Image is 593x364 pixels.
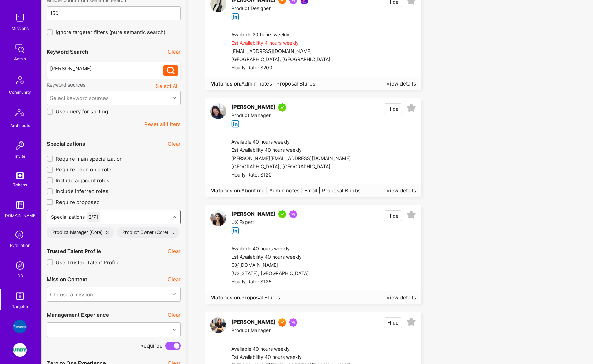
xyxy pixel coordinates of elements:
[56,166,111,173] span: Require been on a role
[47,227,114,238] div: Product Manager (Core)
[231,227,239,235] i: icon linkedIn
[231,353,351,362] div: Est Availability 40 hours weekly
[47,248,101,255] div: Trusted Talent Profile
[9,89,31,96] div: Community
[231,163,351,171] div: [GEOGRAPHIC_DATA], [GEOGRAPHIC_DATA]
[231,103,275,112] div: [PERSON_NAME]
[14,55,26,62] div: Admin
[12,25,29,32] div: Missions
[210,294,241,301] strong: Matches on:
[13,139,27,152] img: Invite
[106,231,109,234] i: icon Close
[173,293,176,296] i: icon Chevron
[210,210,226,235] a: User Avatar
[289,210,297,218] img: Been on Mission
[154,81,181,91] button: Select All
[50,65,164,72] div: [PERSON_NAME]
[13,181,27,189] div: Tokens
[231,270,323,278] div: [US_STATE], [GEOGRAPHIC_DATA]
[13,198,27,212] img: guide book
[278,103,286,112] img: A.Teamer in Residence
[50,94,109,102] div: Select keyword sources
[231,155,351,163] div: [PERSON_NAME][EMAIL_ADDRESS][DOMAIN_NAME]
[386,80,416,87] div: View details
[10,122,30,129] div: Architects
[117,227,180,238] div: Product Owner (Core)
[56,108,108,115] span: Use query for sorting
[144,121,181,128] button: Reset all filters
[210,210,226,226] img: User Avatar
[278,318,286,327] img: Exceptional A.Teamer
[168,276,181,283] button: Clear
[407,103,416,113] i: icon EmptyStar
[231,171,351,179] div: Hourly Rate: $120
[3,212,37,219] div: [DOMAIN_NAME]
[16,172,24,179] img: tokens
[231,318,275,327] div: [PERSON_NAME]
[15,152,25,160] div: Invite
[47,140,85,147] div: Specializations
[231,56,330,64] div: [GEOGRAPHIC_DATA], [GEOGRAPHIC_DATA]
[231,31,330,39] div: Available 20 hours weekly
[11,343,29,357] a: Urby: Booking & Website redesign
[210,80,241,87] strong: Matches on:
[231,261,323,270] div: C@[DOMAIN_NAME]
[13,289,27,303] img: Skill Targeter
[56,198,100,206] span: Require proposed
[210,187,241,194] strong: Matches on:
[13,259,27,272] img: Admin Search
[231,253,323,261] div: Est Availability 40 hours weekly
[231,245,323,253] div: Available 40 hours weekly
[87,212,100,222] div: 2 / 71
[173,328,176,331] i: icon Chevron
[384,317,402,328] button: Hide
[56,187,108,195] span: Include inferred roles
[47,81,85,88] label: Keyword sources
[12,72,28,89] img: Community
[384,210,402,221] button: Hide
[210,103,226,119] img: User Avatar
[278,210,286,218] img: A.Teamer in Residence
[167,67,175,75] i: icon Search
[231,4,308,13] div: Product Designer
[12,105,28,122] img: Architects
[241,187,361,194] span: About me | Admin notes | Email | Proposal Blurbs
[407,317,416,327] i: icon EmptyStar
[168,48,181,55] button: Clear
[12,303,28,310] div: Targeter
[51,213,85,220] div: Specializations
[50,291,97,298] div: Choose a mission...
[140,342,163,349] span: Required
[56,29,165,36] span: Ignore targeter filters (pure semantic search)
[13,11,27,25] img: teamwork
[11,320,29,333] a: Airspeed: A platform to help employees feel more connected and celebrated
[173,215,176,219] i: icon Chevron
[17,272,23,280] div: DB
[231,39,330,47] div: Est Availability 4 hours weekly
[231,138,351,146] div: Available 40 hours weekly
[241,294,280,301] span: Proposal Blurbs
[10,242,30,249] div: Evaluation
[231,278,323,286] div: Hourly Rate: $125
[231,218,300,227] div: UX Expert
[231,112,289,120] div: Product Manager
[231,47,330,56] div: [EMAIL_ADDRESS][DOMAIN_NAME]
[56,177,109,184] span: Include adjacent roles
[13,42,27,55] img: admin teamwork
[231,64,330,72] div: Hourly Rate: $200
[231,146,351,155] div: Est Availability 40 hours weekly
[47,48,88,55] div: Keyword Search
[47,311,109,318] div: Management Experience
[56,259,120,266] span: Use Trusted Talent Profile
[386,187,416,194] div: View details
[173,96,176,100] i: icon Chevron
[289,318,297,327] img: Been on Mission
[231,210,275,218] div: [PERSON_NAME]
[231,327,300,335] div: Product Manager
[231,120,239,128] i: icon linkedIn
[386,294,416,301] div: View details
[210,317,226,335] a: User Avatar
[241,80,315,87] span: Admin notes | Proposal Blurbs
[56,155,123,162] span: Require main specialization
[47,276,87,283] div: Mission Context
